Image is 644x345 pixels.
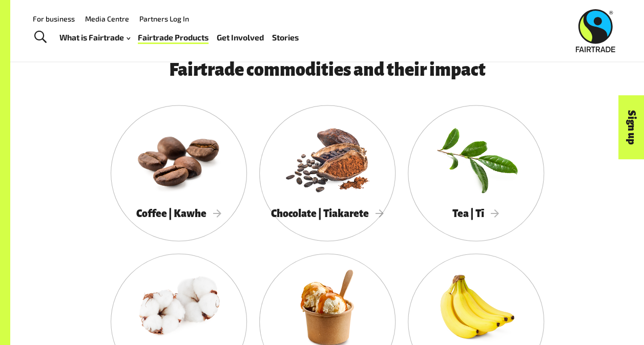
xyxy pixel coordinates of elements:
[111,105,247,241] a: Coffee | Kawhe
[138,30,209,45] a: Fairtrade Products
[259,105,396,241] a: Chocolate | Tiakarete
[90,61,565,80] h3: Fairtrade commodities and their impact
[217,30,264,45] a: Get Involved
[136,207,221,219] span: Coffee | Kawhe
[85,14,129,23] a: Media Centre
[271,207,384,219] span: Chocolate | Tiakarete
[452,207,499,219] span: Tea | Tī
[272,30,299,45] a: Stories
[33,14,75,23] a: For business
[59,30,130,45] a: What is Fairtrade
[139,14,189,23] a: Partners Log In
[28,25,53,50] a: Toggle Search
[408,105,544,241] a: Tea | Tī
[576,9,615,52] img: Fairtrade Australia New Zealand logo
